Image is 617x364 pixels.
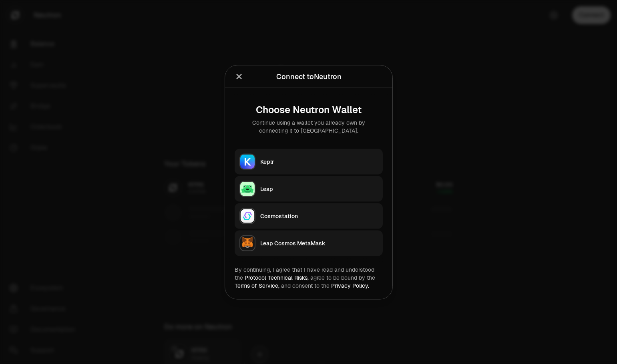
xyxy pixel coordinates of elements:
div: Leap Cosmos MetaMask [260,239,378,247]
img: Leap [240,181,255,196]
div: Keplr [260,157,378,165]
div: Choose Neutron Wallet [241,104,376,115]
div: Cosmostation [260,212,378,220]
div: Continue using a wallet you already own by connecting it to [GEOGRAPHIC_DATA]. [241,118,376,134]
button: LeapLeap [235,176,383,201]
button: CosmostationCosmostation [235,203,383,229]
a: Privacy Policy. [331,282,369,289]
button: Close [235,71,243,82]
img: Cosmostation [240,209,255,223]
div: By continuing, I agree that I have read and understood the agree to be bound by the and consent t... [235,265,383,289]
img: Keplr [240,154,255,169]
a: Protocol Technical Risks, [245,274,309,281]
button: KeplrKeplr [235,149,383,174]
button: Leap Cosmos MetaMaskLeap Cosmos MetaMask [235,230,383,256]
div: Leap [260,185,378,193]
div: Connect to Neutron [276,71,341,82]
a: Terms of Service, [235,282,279,289]
img: Leap Cosmos MetaMask [240,236,255,250]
